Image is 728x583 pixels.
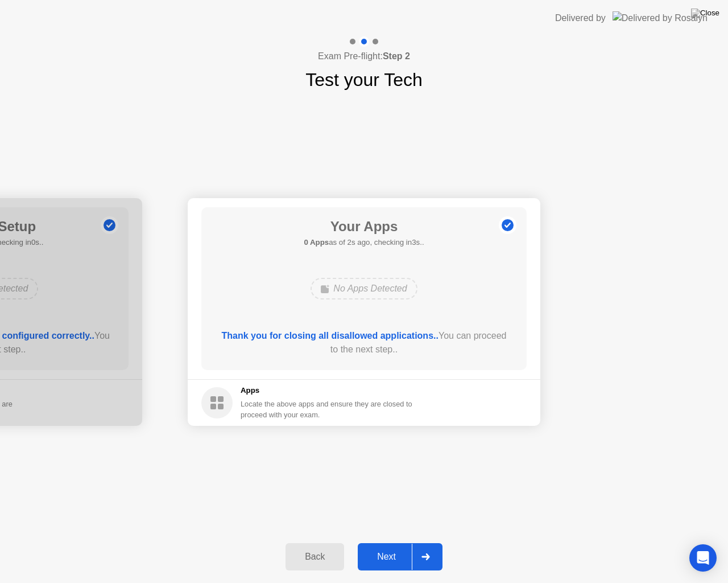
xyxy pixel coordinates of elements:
[286,543,344,570] button: Back
[304,216,424,237] h1: Your Apps
[613,11,708,24] img: Delivered by Rosalyn
[689,544,717,572] div: Open Intercom Messenger
[218,329,511,356] div: You can proceed to the next step..
[691,9,719,18] img: Close
[289,552,341,562] div: Back
[222,331,439,340] b: Thank you for closing all disallowed applications..
[361,552,412,562] div: Next
[305,66,423,93] h1: Test your Tech
[311,278,417,299] div: No Apps Detected
[555,11,606,25] div: Delivered by
[241,399,413,420] div: Locate the above apps and ensure they are closed to proceed with your exam.
[241,385,413,396] h5: Apps
[304,238,329,247] b: 0 Apps
[318,50,410,63] h4: Exam Pre-flight:
[304,237,424,248] h5: as of 2s ago, checking in3s..
[358,543,442,570] button: Next
[383,51,410,61] b: Step 2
